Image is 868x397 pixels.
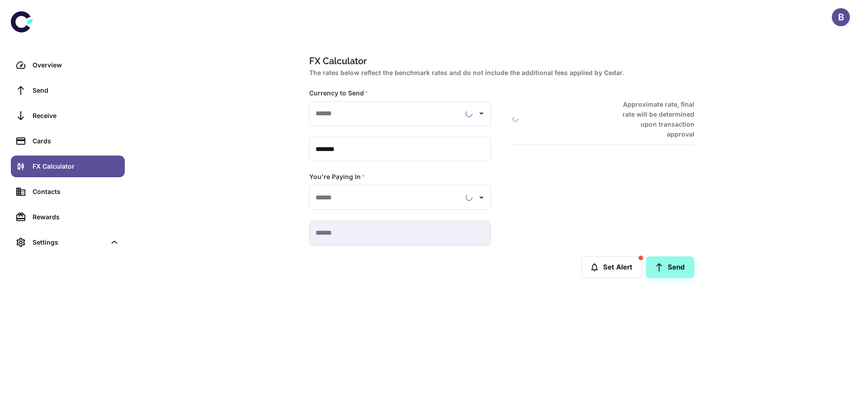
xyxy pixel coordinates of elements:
label: You're Paying In [309,172,365,181]
div: FX Calculator [33,161,119,171]
div: Rewards [33,212,119,222]
a: Send [646,256,694,278]
a: FX Calculator [11,156,125,177]
button: Open [475,107,488,120]
button: Set Alert [581,256,642,278]
a: Overview [11,54,125,76]
button: B [832,8,850,26]
div: Receive [33,111,119,121]
div: Cards [33,136,119,146]
div: Settings [11,232,125,253]
h6: Approximate rate, final rate will be determined upon transaction approval [613,99,694,139]
a: Cards [11,130,125,152]
div: Settings [33,237,106,247]
a: Receive [11,105,125,127]
div: Overview [33,60,119,70]
label: Currency to Send [309,89,368,98]
h1: FX Calculator [309,54,691,68]
div: Contacts [33,187,119,197]
a: Contacts [11,181,125,203]
a: Rewards [11,206,125,228]
button: Open [475,191,488,204]
a: Send [11,80,125,101]
div: Send [33,85,119,95]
